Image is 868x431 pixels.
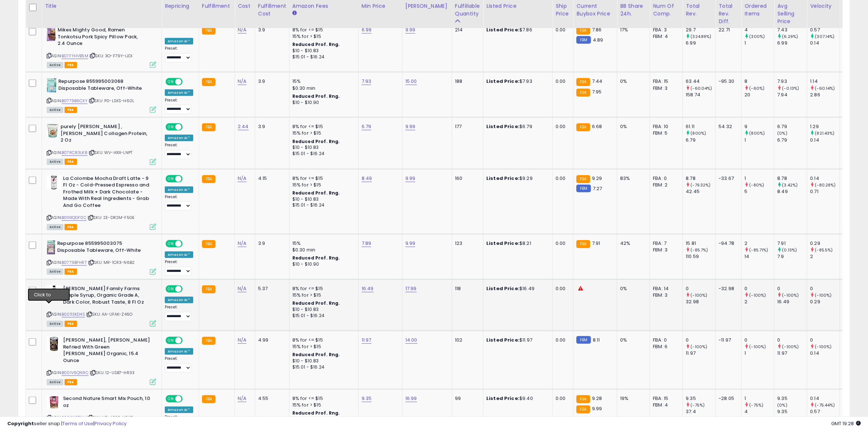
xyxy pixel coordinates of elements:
[292,93,340,99] b: Reduced Prof. Rng.
[61,123,149,146] b: purely [PERSON_NAME] , [PERSON_NAME] Collagen Protein, 2 Oz
[166,79,175,85] span: ON
[576,336,591,344] small: FBM
[362,2,399,10] div: Min Price
[94,420,126,427] a: Privacy Policy
[782,34,798,39] small: (6.29%)
[653,33,677,40] div: FBM: 4
[62,311,85,318] a: B00113KD4S
[47,123,156,164] div: ASIN:
[405,26,416,34] a: 9.99
[292,337,353,343] div: 8% for <= $15
[238,395,246,402] a: N/A
[62,53,88,59] a: B07FYHVB5M
[592,175,602,182] span: 9.29
[292,41,340,47] b: Reduced Prof. Rng.
[258,27,284,33] div: 3.9
[620,2,647,18] div: BB Share 24h.
[620,123,644,130] div: 0%
[486,27,547,33] div: $7.86
[47,175,156,229] div: ASIN:
[744,137,774,143] div: 1
[292,292,353,299] div: 15% for > $15
[653,182,677,188] div: FBM: 2
[455,2,480,18] div: Fulfillable Quantity
[690,292,707,298] small: (-100%)
[810,123,840,130] div: 1.29
[47,285,156,326] div: ASIN:
[62,215,86,221] a: B01N1QGF0C
[63,285,152,308] b: [PERSON_NAME] Family Farms Maple Syrup, Organic Grade A, Dark Color, Robust Taste, 8 Fl Oz
[292,2,355,10] div: Amazon Fees
[486,337,547,343] div: $11.97
[258,78,284,85] div: 3.9
[576,185,591,192] small: FBM
[815,247,833,253] small: (-85.5%)
[782,247,797,253] small: (0.13%)
[556,175,568,182] div: 0.00
[744,240,774,247] div: 2
[47,337,156,384] div: ASIN:
[182,176,193,182] span: OFF
[744,299,774,305] div: 2
[292,240,353,247] div: 15%
[810,27,840,33] div: 0.57
[405,240,416,247] a: 9.99
[165,259,193,276] div: Preset:
[57,240,146,255] b: Repurpose 855995003075 Disposable Tableware, Off-White
[292,10,297,16] small: Amazon Fees.
[455,240,478,247] div: 123
[556,2,570,18] div: Ship Price
[777,137,807,143] div: 6.79
[63,337,152,366] b: [PERSON_NAME], [PERSON_NAME] Refried With Green [PERSON_NAME] Organic, 15.4 Ounce
[258,285,284,292] div: 5.37
[258,240,284,247] div: 3.9
[653,78,677,85] div: FBA: 15
[292,202,353,208] div: $15.01 - $16.24
[292,307,353,313] div: $10 - $10.83
[744,78,774,85] div: 8
[810,2,837,10] div: Velocity
[47,285,61,300] img: 41Iqc9GtZbL._SL40_.jpg
[576,89,590,97] small: FBA
[744,253,774,260] div: 14
[202,123,215,131] small: FBA
[87,215,135,220] span: | SKU: 2E-DR2M-F5GE
[486,2,549,10] div: Listed Price
[47,78,57,93] img: 41OizOI8x7L._SL40_.jpg
[362,240,371,247] a: 7.89
[653,123,677,130] div: FBA: 10
[258,2,286,18] div: Fulfillment Cost
[202,240,215,248] small: FBA
[486,175,519,182] b: Listed Price:
[202,285,215,293] small: FBA
[292,182,353,188] div: 15% for > $15
[815,85,835,91] small: (-60.14%)
[686,253,715,260] div: 110.59
[62,259,87,266] a: B0779BFHR7
[777,123,807,130] div: 6.79
[292,78,353,85] div: 15%
[576,36,591,44] small: FBM
[620,27,644,33] div: 17%
[556,78,568,85] div: 0.00
[202,78,215,86] small: FBA
[47,321,63,327] span: All listings currently available for purchase on Amazon
[165,297,193,303] div: Amazon AI *
[719,285,736,292] div: -32.98
[653,27,677,33] div: FBA: 3
[690,85,712,91] small: (-60.04%)
[486,123,547,130] div: $6.79
[89,53,132,59] span: | SKU: 3O-F79Y-IJDI
[777,188,807,195] div: 8.49
[782,292,799,298] small: (-100%)
[810,240,840,247] div: 0.29
[455,78,478,85] div: 188
[362,336,371,344] a: 11.97
[744,2,771,18] div: Ordered Items
[258,175,284,182] div: 4.15
[182,241,193,247] span: OFF
[744,188,774,195] div: 5
[750,247,768,253] small: (-85.71%)
[782,85,799,91] small: (-0.13%)
[182,286,193,292] span: OFF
